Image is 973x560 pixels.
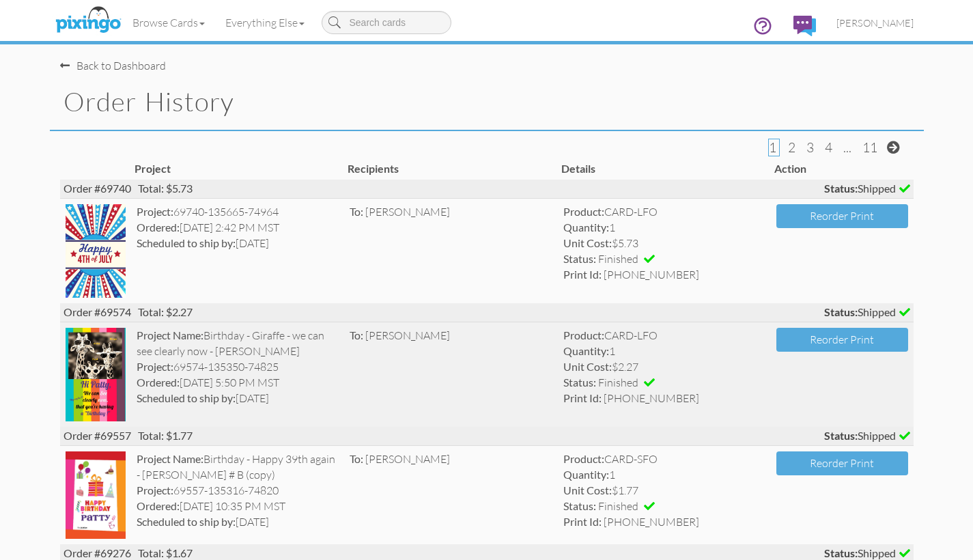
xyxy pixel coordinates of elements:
div: Order #69557 [60,427,914,445]
div: Back to Dashboard [60,58,166,74]
nav-back: Dashboard [60,44,914,74]
strong: Print Id: [563,515,602,528]
strong: Ordered: [137,221,180,234]
span: Total: $1.67 [138,546,193,559]
strong: Quantity: [563,344,609,357]
span: Finished [598,376,638,389]
span: Finished [598,252,638,266]
strong: Ordered: [137,499,180,512]
div: 69557-135316-74820 [137,483,339,499]
div: Birthday - Happy 39th again - [PERSON_NAME] # B (copy) [137,451,339,483]
strong: Product: [563,328,604,341]
img: 135350-1-1756946749021-8f6ea500a9ee4363-qa.jpg [66,328,126,421]
img: 135315-1-1756877477183-4e4e5b92022497c2-qa.jpg [66,451,126,539]
div: 1 [563,467,766,483]
strong: Quantity: [563,221,609,234]
div: Order #69574 [60,303,914,322]
a: [PERSON_NAME] [826,5,924,40]
span: Shipped [824,181,910,197]
span: To: [350,328,363,341]
button: Reorder Print [776,204,907,228]
img: pixingo logo [52,3,124,38]
div: [DATE] [137,514,339,530]
strong: Scheduled to ship by: [137,236,236,249]
strong: Project Name: [137,452,203,465]
strong: Status: [563,252,596,265]
strong: Status: [824,182,858,195]
strong: Project: [137,360,173,373]
strong: Print Id: [563,268,602,281]
strong: Quantity: [563,468,609,481]
strong: Status: [563,376,596,389]
span: 1 [769,139,776,156]
button: Reorder Print [776,451,907,475]
a: Everything Else [215,5,315,40]
th: Project [131,158,345,180]
span: Total: $1.77 [138,429,193,442]
strong: Status: [563,499,596,512]
div: $2.27 [563,359,766,375]
span: To: [350,205,363,218]
div: 1 [563,220,766,236]
span: Total: $5.73 [138,182,193,195]
div: CARD-LFO [563,328,766,344]
span: To: [350,452,363,465]
div: 1 [563,344,766,359]
div: [DATE] [137,236,339,251]
strong: Scheduled to ship by: [137,515,236,528]
div: [DATE] [137,391,339,406]
strong: Unit Cost: [563,236,612,249]
th: Action [771,158,913,180]
span: 11 [862,139,877,156]
strong: Status: [824,429,858,442]
input: Search cards [322,11,451,34]
strong: Product: [563,205,604,218]
span: [PHONE_NUMBER] [604,515,699,529]
span: Total: $2.27 [138,305,193,318]
strong: Project Name: [137,328,203,341]
div: Birthday - Giraffe - we can see clearly now - [PERSON_NAME] [137,328,339,359]
strong: Project: [137,484,173,496]
span: Shipped [824,428,910,444]
span: [PERSON_NAME] [365,328,450,342]
div: $1.77 [563,483,766,499]
span: 3 [806,139,814,156]
img: 135665-1-1757626450309-43bbe7f2b03b3e88-qa.jpg [66,204,126,298]
div: CARD-LFO [563,204,766,220]
h1: Order History [64,87,924,116]
img: comments.svg [793,16,816,36]
span: [PHONE_NUMBER] [604,268,699,281]
div: Order #69740 [60,180,914,198]
strong: Print Id: [563,391,602,404]
div: [DATE] 10:35 PM MST [137,499,339,514]
span: [PHONE_NUMBER] [604,391,699,405]
span: 2 [788,139,795,156]
strong: Product: [563,452,604,465]
th: Details [558,158,772,180]
strong: Unit Cost: [563,484,612,496]
div: 69740-135665-74964 [137,204,339,220]
strong: Scheduled to ship by: [137,391,236,404]
span: 4 [825,139,832,156]
strong: Project: [137,205,173,218]
span: Finished [598,499,638,513]
div: [DATE] 2:42 PM MST [137,220,339,236]
a: Browse Cards [122,5,215,40]
div: [DATE] 5:50 PM MST [137,375,339,391]
strong: Ordered: [137,376,180,389]
span: [PERSON_NAME] [365,205,450,219]
button: Reorder Print [776,328,907,352]
div: 69574-135350-74825 [137,359,339,375]
th: Recipients [344,158,558,180]
div: $5.73 [563,236,766,251]
strong: Status: [824,305,858,318]
span: ... [843,139,851,156]
strong: Status: [824,546,858,559]
span: [PERSON_NAME] [836,17,914,29]
div: CARD-SFO [563,451,766,467]
span: Shipped [824,305,910,320]
strong: Unit Cost: [563,360,612,373]
span: [PERSON_NAME] [365,452,450,466]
